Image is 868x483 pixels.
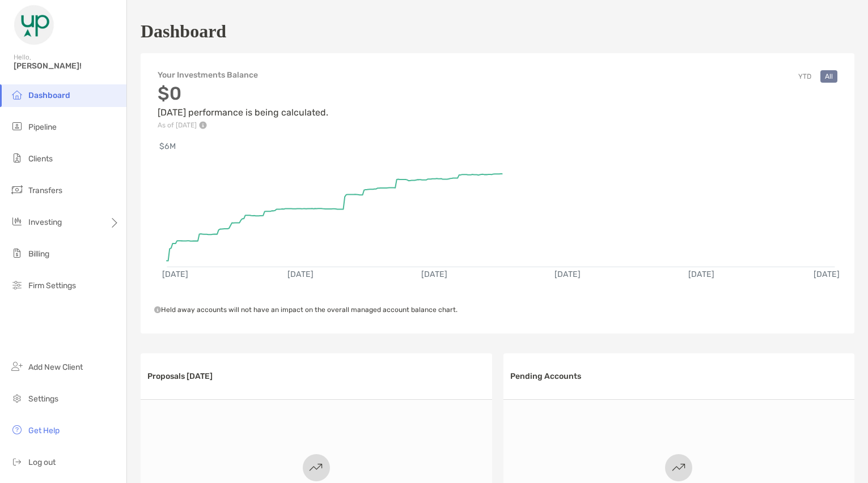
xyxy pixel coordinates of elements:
button: YTD [794,70,816,83]
text: [DATE] [162,270,188,279]
span: Add New Client [28,362,83,372]
h3: $0 [158,83,328,104]
span: Billing [28,249,49,259]
text: [DATE] [421,270,447,279]
span: Held away accounts will not have an impact on the overall managed account balance chart. [154,306,458,314]
img: logout icon [10,455,24,468]
text: [DATE] [554,270,581,279]
span: Firm Settings [28,281,76,290]
img: get-help icon [10,423,24,437]
text: [DATE] [287,270,314,279]
img: settings icon [10,391,24,405]
img: firm-settings icon [10,278,24,292]
img: add_new_client icon [10,360,24,373]
span: Log out [28,458,56,467]
span: Settings [28,394,58,404]
span: Pipeline [28,122,57,132]
span: Transfers [28,186,62,195]
span: Clients [28,154,53,164]
h1: Dashboard [141,21,226,42]
img: pipeline icon [10,119,24,133]
img: Performance Info [199,121,207,129]
div: [DATE] performance is being calculated. [158,83,328,129]
p: As of [DATE] [158,121,328,129]
img: transfers icon [10,183,24,196]
button: All [820,70,837,83]
h4: Your Investments Balance [158,70,328,80]
img: dashboard icon [10,88,24,101]
img: clients icon [10,151,24,165]
img: Zoe Logo [14,5,54,45]
img: investing icon [10,215,24,228]
span: Investing [28,217,62,227]
span: [PERSON_NAME]! [14,61,120,71]
text: $6M [159,142,176,151]
span: Dashboard [28,91,70,100]
h3: Proposals [DATE] [147,371,213,381]
img: billing icon [10,246,24,260]
span: Get Help [28,426,60,435]
h3: Pending Accounts [510,371,581,381]
text: [DATE] [814,270,840,279]
text: [DATE] [688,270,714,279]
